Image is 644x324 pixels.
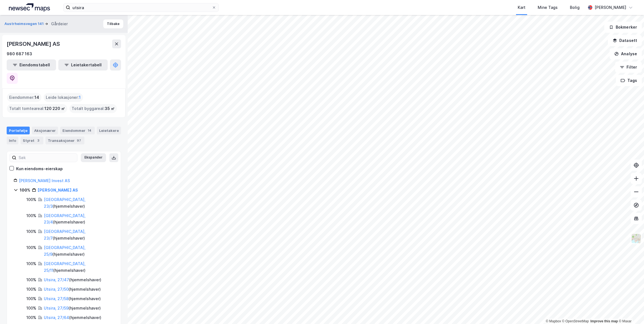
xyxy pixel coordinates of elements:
[44,197,85,209] a: [GEOGRAPHIC_DATA], 23/3
[595,4,626,11] div: [PERSON_NAME]
[44,287,69,292] a: Utsira, 27/50
[44,244,114,258] div: ( hjemmelshaver )
[546,319,561,323] a: Mapbox
[26,196,36,203] div: 100%
[44,105,65,112] span: 120 220 ㎡
[26,212,36,219] div: 100%
[44,93,83,102] div: Leide lokasjoner :
[44,296,69,301] a: Utsira, 27/58
[44,286,101,293] div: ( hjemmelshaver )
[19,178,70,183] a: [PERSON_NAME] Invest AS
[4,21,45,27] button: Austrheimsvegen 141
[26,277,36,283] div: 100%
[21,137,43,144] div: Styret
[590,319,618,323] a: Improve this map
[570,4,580,11] div: Bolig
[36,138,41,143] div: 3
[631,233,642,244] img: Z
[70,3,212,12] input: Søk på adresse, matrikkel, gårdeiere, leietakere eller personer
[616,297,644,324] iframe: Chat Widget
[616,297,644,324] div: Kontrollprogram for chat
[604,22,642,33] button: Bokmerker
[20,187,30,194] div: 100%
[518,4,525,11] div: Kart
[44,261,85,273] a: [GEOGRAPHIC_DATA], 25/11
[7,93,41,102] div: Eiendommer :
[81,153,106,162] button: Ekspander
[38,188,78,192] a: [PERSON_NAME] AS
[60,127,95,134] div: Eiendommer
[16,165,63,172] div: Kun eiendoms-eierskap
[26,295,36,302] div: 100%
[26,314,36,321] div: 100%
[79,94,81,101] span: 1
[9,3,50,12] img: logo.a4113a55bc3d86da70a041830d287a7e.svg
[26,228,36,235] div: 100%
[44,305,101,312] div: ( hjemmelshaver )
[44,295,101,302] div: ( hjemmelshaver )
[7,39,61,48] div: [PERSON_NAME] AS
[44,315,69,320] a: Utsira, 27/64
[7,127,30,134] div: Portefølje
[7,104,67,113] div: Totalt tomteareal :
[69,104,117,113] div: Totalt byggareal :
[44,196,114,210] div: ( hjemmelshaver )
[51,21,68,27] div: Gårdeier
[87,128,92,133] div: 14
[7,137,18,144] div: Info
[103,19,123,28] button: Tilbake
[7,59,56,71] button: Eiendomstabell
[44,277,69,282] a: Utsira, 27/47
[44,212,114,226] div: ( hjemmelshaver )
[44,229,85,240] a: [GEOGRAPHIC_DATA], 23/7
[44,314,101,321] div: ( hjemmelshaver )
[26,244,36,251] div: 100%
[34,94,39,101] span: 14
[26,286,36,293] div: 100%
[44,260,114,274] div: ( hjemmelshaver )
[26,305,36,312] div: 100%
[44,277,101,283] div: ( hjemmelshaver )
[44,245,85,257] a: [GEOGRAPHIC_DATA], 25/9
[105,105,115,112] span: 35 ㎡
[615,62,642,73] button: Filter
[44,228,114,242] div: ( hjemmelshaver )
[76,138,82,143] div: 97
[97,127,121,134] div: Leietakere
[46,137,84,144] div: Transaksjoner
[562,319,589,323] a: OpenStreetMap
[616,75,642,86] button: Tags
[610,48,642,59] button: Analyse
[26,260,36,267] div: 100%
[32,127,58,134] div: Aksjonærer
[44,306,69,310] a: Utsira, 27/59
[608,35,642,46] button: Datasett
[16,154,77,162] input: Søk
[44,213,85,225] a: [GEOGRAPHIC_DATA], 23/4
[58,59,108,71] button: Leietakertabell
[538,4,558,11] div: Mine Tags
[7,51,32,57] div: 980 687 163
